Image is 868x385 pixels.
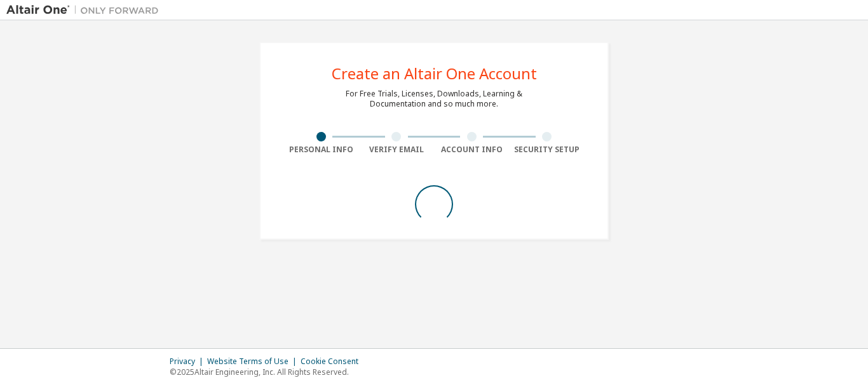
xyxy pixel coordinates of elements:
[207,356,301,367] div: Website Terms of Use
[6,4,165,16] img: Altair One
[170,356,207,367] div: Privacy
[346,89,522,109] div: For Free Trials, Licenses, Downloads, Learning & Documentation and so much more.
[283,145,359,155] div: Personal Info
[359,145,435,155] div: Verify Email
[170,367,366,377] p: © 2025 Altair Engineering, Inc. All Rights Reserved.
[434,145,510,155] div: Account Info
[332,66,537,81] div: Create an Altair One Account
[301,356,366,367] div: Cookie Consent
[510,145,585,155] div: Security Setup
